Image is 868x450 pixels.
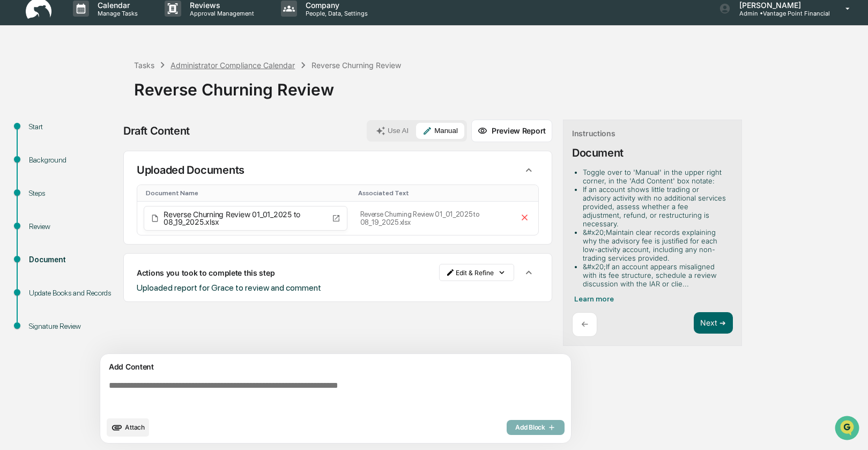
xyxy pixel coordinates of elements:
[11,136,19,145] div: 🖐️
[170,61,295,70] div: Administrator Compliance Calendar
[834,415,863,444] iframe: Open customer support
[29,154,117,166] div: Background
[583,262,729,288] li: &#x20;If an account appears misaligned with its fee structure, schedule a review discussion with ...
[517,210,532,226] button: Remove file
[731,10,830,17] p: Admin • Vantage Point Financial
[583,168,729,185] li: Toggle over to 'Manual' in the upper right corner, in the 'Add Content' box notate:
[137,283,321,293] span: Uploaded report for Grace to review and comment
[73,131,137,150] a: 🗄️Attestations
[181,1,259,10] p: Reviews
[29,254,117,265] div: Document
[574,294,614,303] span: Learn more
[107,360,565,373] div: Add Content
[354,202,511,235] td: Reverse Churning Review 01_01_2025 to 08_19_2025.xlsx
[78,136,86,145] div: 🗄️
[107,182,130,190] span: Pylon
[146,189,350,197] div: Toggle SortBy
[36,82,176,93] div: Start new chat
[416,123,464,139] button: Manual
[182,85,195,98] button: Start new chat
[89,10,143,17] p: Manage Tasks
[164,211,328,226] span: Reverse Churning Review 01_01_2025 to 08_19_2025.xlsx
[471,120,552,142] button: Preview Report
[21,156,68,166] span: Data Lookup
[572,146,624,159] div: Document
[369,123,415,139] button: Use AI
[76,181,130,190] a: Powered byPylon
[21,135,69,146] span: Preclearance
[134,61,154,70] div: Tasks
[29,321,117,332] div: Signature Review
[123,124,190,137] div: Draft Content
[29,287,117,299] div: Update Books and Records
[36,93,136,101] div: We're available if you need us!
[694,312,733,334] button: Next ➔
[29,121,117,132] div: Start
[731,1,830,10] p: [PERSON_NAME]
[11,157,19,165] div: 🔎
[583,185,729,228] li: If an account shows little trading or advisory activity with no additional services provided, ass...
[6,131,73,150] a: 🖐️Preclearance
[88,135,133,146] span: Attestations
[89,1,143,10] p: Calendar
[107,418,149,437] button: upload document
[125,423,145,431] span: Attach
[137,268,275,277] p: Actions you took to complete this step
[311,61,401,70] div: Reverse Churning Review
[181,10,259,17] p: Approval Management
[572,129,615,138] div: Instructions
[358,189,507,197] div: Toggle SortBy
[11,82,30,101] img: 1746055101610-c473b297-6a78-478c-a979-82029cc54cd1
[297,10,373,17] p: People, Data, Settings
[134,71,863,99] div: Reverse Churning Review
[583,228,729,262] li: &#x20;Maintain clear records explaining why the advisory fee is justified for each low-activity a...
[581,319,588,329] p: ←
[297,1,373,10] p: Company
[29,221,117,232] div: Review
[439,264,514,281] button: Edit & Refine
[29,188,117,199] div: Steps
[11,23,195,40] p: How can we help?
[137,164,244,176] p: Uploaded Documents
[6,151,72,171] a: 🔎Data Lookup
